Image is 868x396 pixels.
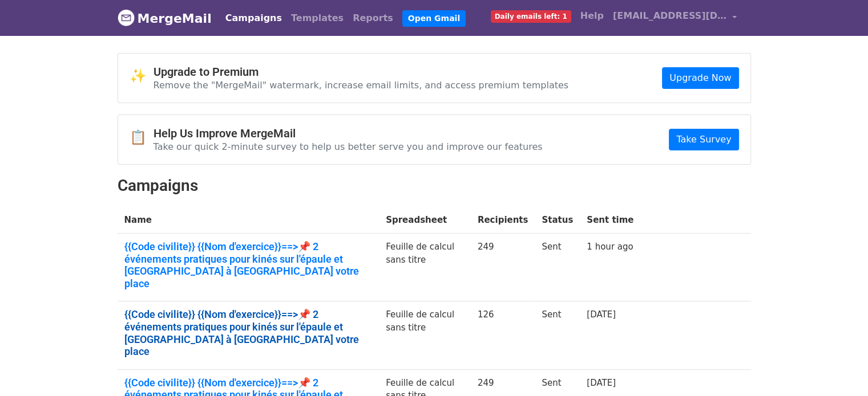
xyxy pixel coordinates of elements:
[154,141,543,153] p: Take our quick 2-minute survey to help us better serve you and improve our features
[471,301,535,369] td: 126
[154,79,569,91] p: Remove the "MergeMail" watermark, increase email limits, and access premium templates
[348,7,398,30] a: Reports
[576,5,608,27] a: Help
[662,67,738,89] a: Upgrade Now
[587,242,633,252] a: 1 hour ago
[613,9,727,23] span: [EMAIL_ADDRESS][DOMAIN_NAME]
[124,308,373,357] a: {{Code civilite}} {{Nom d'exercice}}==>📌 2 événements pratiques pour kinés sur l'épaule et [GEOGR...
[580,207,640,234] th: Sent time
[379,207,471,234] th: Spreadsheet
[535,207,580,234] th: Status
[130,129,154,146] span: 📋
[491,10,571,23] span: Daily emails left: 1
[379,301,471,369] td: Feuille de calcul sans titre
[118,6,212,30] a: MergeMail
[535,234,580,301] td: Sent
[130,68,154,84] span: ✨
[118,207,380,234] th: Name
[608,5,742,31] a: [EMAIL_ADDRESS][DOMAIN_NAME]
[471,234,535,301] td: 249
[154,65,569,79] h4: Upgrade to Premium
[124,240,373,289] a: {{Code civilite}} {{Nom d'exercice}}==>📌 2 événements pratiques pour kinés sur l'épaule et [GEOGR...
[811,341,868,396] iframe: Chat Widget
[669,129,738,150] a: Take Survey
[379,234,471,301] td: Feuille de calcul sans titre
[471,207,535,234] th: Recipients
[402,10,466,27] a: Open Gmail
[286,7,348,30] a: Templates
[587,378,616,388] a: [DATE]
[221,7,286,30] a: Campaigns
[118,176,751,195] h2: Campaigns
[811,341,868,396] div: Widget de chat
[587,309,616,320] a: [DATE]
[486,5,576,27] a: Daily emails left: 1
[154,126,543,140] h4: Help Us Improve MergeMail
[118,9,135,26] img: MergeMail logo
[535,301,580,369] td: Sent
